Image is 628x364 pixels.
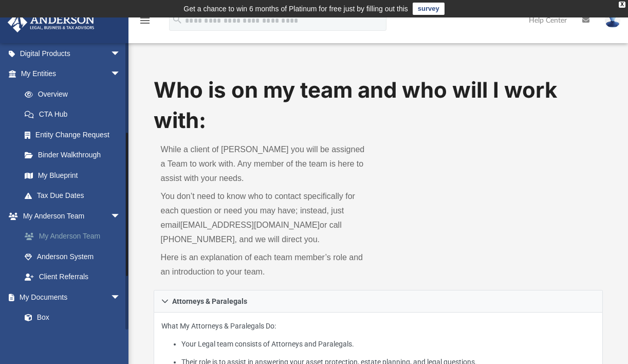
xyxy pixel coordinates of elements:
span: Attorneys & Paralegals [172,298,247,305]
img: User Pic [605,13,620,28]
span: arrow_drop_down [110,206,131,227]
div: Get a chance to win 6 months of Platinum for free just by filling out this [183,3,408,15]
a: Overview [14,84,136,104]
span: arrow_drop_down [110,64,131,85]
a: menu [139,20,151,27]
p: You don’t need to know who to contact specifically for each question or need you may have; instea... [161,189,371,247]
a: Client Referrals [14,267,136,287]
a: My Anderson Teamarrow_drop_down [7,206,136,226]
a: CTA Hub [14,104,136,125]
li: Your Legal team consists of Attorneys and Paralegals. [181,338,596,351]
a: Tax Due Dates [14,186,136,206]
a: survey [413,3,445,15]
h1: Who is on my team and who will I work with: [154,75,603,136]
a: My Anderson Team [14,226,136,247]
p: Here is an explanation of each team member’s role and an introduction to your team. [161,250,371,279]
a: My Entitiesarrow_drop_down [7,64,136,84]
a: [EMAIL_ADDRESS][DOMAIN_NAME] [180,221,320,229]
a: Meeting Minutes [14,327,131,348]
i: search [172,14,183,25]
a: Anderson System [14,246,136,267]
a: Entity Change Request [14,124,136,145]
img: Anderson Advisors Platinum Portal [5,12,98,32]
a: Digital Productsarrow_drop_down [7,43,136,64]
a: Box [14,307,126,328]
div: close [619,2,625,8]
a: My Documentsarrow_drop_down [7,287,131,307]
a: Binder Walkthrough [14,145,136,166]
span: arrow_drop_down [110,43,131,64]
a: Attorneys & Paralegals [154,290,603,313]
p: While a client of [PERSON_NAME] you will be assigned a Team to work with. Any member of the team ... [161,142,371,186]
a: My Blueprint [14,165,131,186]
span: arrow_drop_down [110,287,131,308]
i: menu [139,14,151,27]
